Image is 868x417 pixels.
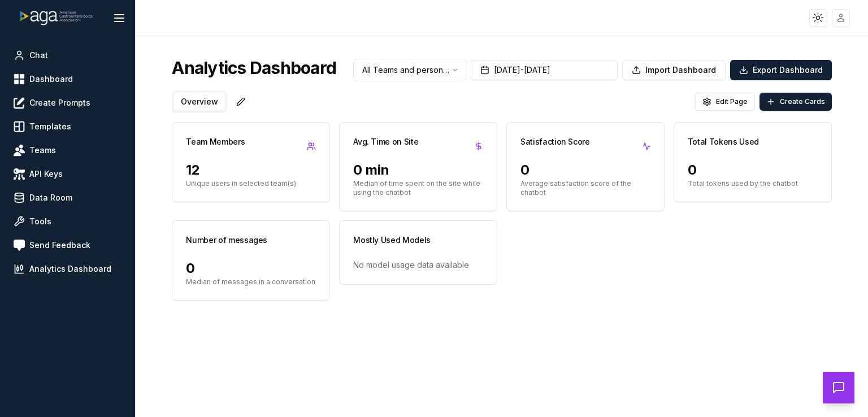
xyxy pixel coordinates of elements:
span: Send Feedback [29,240,90,251]
img: placeholder-user.jpg [833,10,849,26]
div: 0 [688,161,818,179]
a: Send Feedback [9,235,126,255]
a: API Keys [9,164,126,184]
button: Import Dashboard [622,60,726,80]
p: Median of time spent on the site while using the chatbot [353,179,483,197]
h3: Avg. Time on Site [353,136,418,147]
div: No model usage data available [353,259,483,271]
button: [DATE]-[DATE] [471,60,618,80]
p: Median of messages in a conversation [186,277,316,286]
a: Create Prompts [9,93,126,113]
a: Analytics Dashboard [9,259,126,279]
p: Total tokens used by the chatbot [688,179,818,188]
span: Dashboard [29,73,73,85]
div: 12 [186,161,316,179]
h2: Analytics Dashboard [172,58,336,78]
span: Create Prompts [29,97,90,108]
span: Analytics Dashboard [29,263,111,275]
a: Teams [9,140,126,160]
span: Edit Page [716,97,748,106]
button: Export Dashboard [730,60,832,80]
button: Edit Page [695,93,755,111]
div: 0 [186,259,316,277]
button: Overview [174,93,225,111]
span: API Keys [29,168,63,180]
span: Templates [29,121,71,132]
div: 0 min [353,161,483,179]
a: Tools [9,211,126,232]
span: Create Cards [780,97,825,106]
a: Data Room [9,188,126,208]
span: Chat [29,50,48,61]
div: 0 [520,161,650,179]
button: Create Cards [759,93,832,111]
h3: Satisfaction Score [520,136,590,147]
span: Data Room [29,192,72,203]
span: Teams [29,145,56,156]
a: Templates [9,116,126,137]
img: feedback [14,240,25,251]
h3: Mostly Used Models [353,234,431,246]
p: Unique users in selected team(s) [186,179,316,188]
h3: Team Members [186,136,245,147]
p: Average satisfaction score of the chatbot [520,179,650,197]
a: Dashboard [9,69,126,89]
a: Chat [9,45,126,66]
h3: Total Tokens Used [688,136,759,147]
span: Tools [29,216,51,227]
h3: Number of messages [186,234,267,246]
